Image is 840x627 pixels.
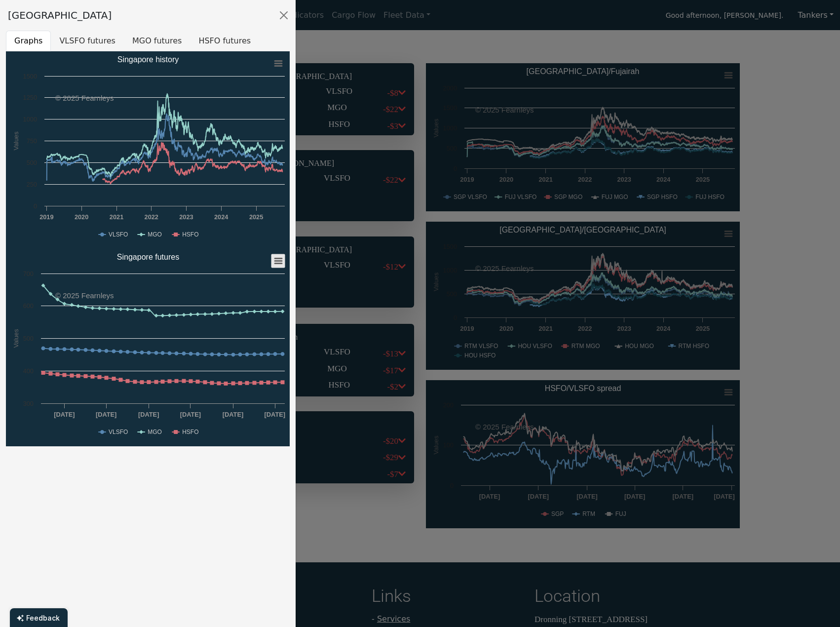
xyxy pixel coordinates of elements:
[23,116,37,123] text: 1000
[124,31,190,51] button: MGO futures
[27,137,37,145] text: 750
[34,202,37,210] text: 0
[249,213,263,221] text: 2025
[148,429,162,435] text: MGO
[265,411,285,418] text: [DATE]
[96,411,116,418] text: [DATE]
[182,429,198,435] text: HSFO
[39,213,53,221] text: 2019
[190,31,259,51] button: HSFO futures
[12,329,20,348] text: Values
[117,55,179,64] text: Singapore history
[109,231,128,238] text: VLSFO
[179,213,193,221] text: 2023
[27,181,37,188] text: 250
[223,411,243,418] text: [DATE]
[75,213,88,221] text: 2020
[51,31,124,51] button: VLSFO futures
[23,367,34,375] text: 400
[27,159,37,166] text: 500
[6,31,51,51] button: Graphs
[54,411,75,418] text: [DATE]
[8,8,112,23] div: [GEOGRAPHIC_DATA]
[109,429,128,435] text: VLSFO
[117,253,179,261] text: Singapore futures
[23,302,34,310] text: 600
[23,270,34,277] text: 700
[138,411,159,418] text: [DATE]
[23,400,34,407] text: 300
[180,411,201,418] text: [DATE]
[23,94,37,101] text: 1250
[148,231,162,238] text: MGO
[23,73,37,80] text: 1500
[182,231,198,238] text: HSFO
[55,291,114,300] text: © 2025 Fearnleys
[6,51,290,249] svg: Singapore history
[276,7,292,23] button: Close
[23,335,34,342] text: 500
[214,213,229,221] text: 2024
[145,213,158,221] text: 2022
[110,213,123,221] text: 2021
[55,94,114,102] text: © 2025 Fearnleys
[6,249,290,446] svg: Singapore futures
[12,131,20,150] text: Values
